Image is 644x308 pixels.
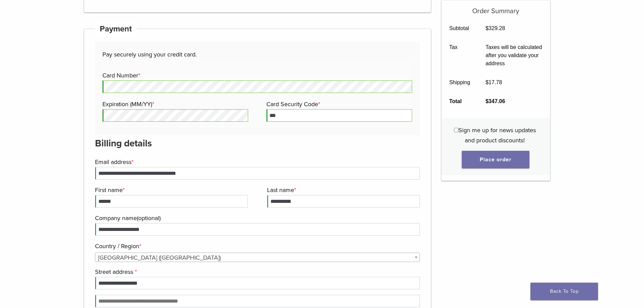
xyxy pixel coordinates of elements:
span: $ [485,25,488,31]
span: Sign me up for news updates and product discounts! [458,126,536,144]
span: $ [485,98,488,104]
span: Country / Region [95,253,420,262]
p: Pay securely using your credit card. [102,49,412,60]
span: $ [485,79,488,85]
fieldset: Payment Info [102,60,412,128]
label: Street address [95,267,419,277]
h4: Payment [95,21,137,37]
label: Last name [267,185,418,195]
bdi: 347.06 [485,98,505,104]
label: Country / Region [95,241,419,251]
th: Subtotal [442,19,478,38]
a: Back To Top [530,283,598,300]
button: Place order [462,151,529,168]
label: First name [95,185,246,195]
bdi: 17.78 [485,79,502,85]
th: Tax [442,38,478,73]
label: Card Number [102,70,410,80]
td: Taxes will be calculated after you validate your address [478,38,550,73]
h3: Billing details [95,135,420,151]
th: Shipping [442,73,478,92]
label: Expiration (MM/YY) [102,99,246,109]
label: Company name [95,213,419,223]
span: (optional) [137,214,161,222]
span: United States (US) [95,253,420,262]
label: Email address [95,157,419,167]
bdi: 329.28 [485,25,505,31]
label: Card Security Code [266,99,410,109]
input: Sign me up for news updates and product discounts! [454,128,458,132]
h5: Order Summary [442,0,550,15]
th: Total [442,92,478,111]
